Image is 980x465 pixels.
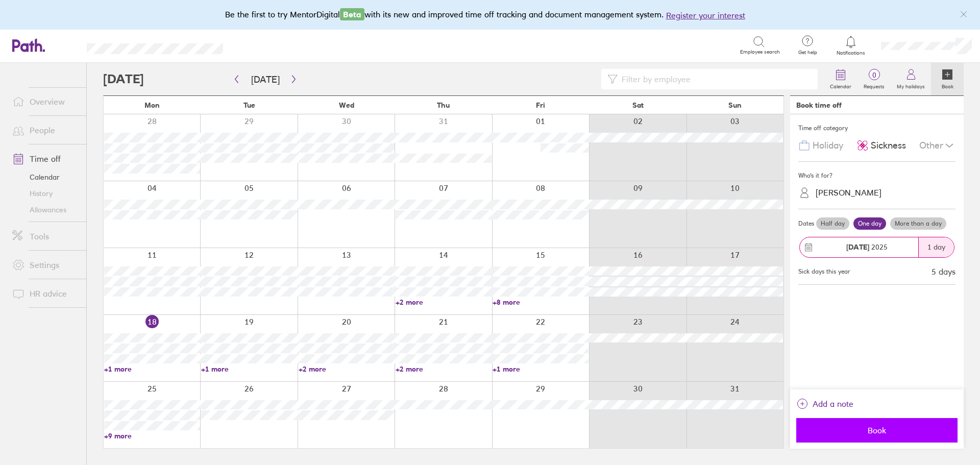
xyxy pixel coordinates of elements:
[796,418,958,443] button: Book
[835,35,868,56] a: Notifications
[796,101,842,109] div: Book time off
[813,140,843,151] span: Holiday
[632,101,644,109] span: Sat
[493,298,589,307] a: +8 more
[791,50,824,56] span: Get help
[919,136,955,155] div: Other
[936,81,960,90] label: Book
[931,63,964,95] a: Book
[798,268,850,275] div: Sick days this year
[857,71,891,79] span: 0
[243,71,288,88] button: [DATE]
[4,149,86,169] a: Time off
[798,232,955,263] button: [DATE] 20251 day
[666,9,745,21] button: Register your interest
[396,364,492,374] a: +2 more
[846,243,888,251] span: 2025
[104,431,200,440] a: +9 more
[853,217,886,230] label: One day
[493,364,589,374] a: +1 more
[816,217,849,230] label: Half day
[396,298,492,307] a: +2 more
[798,220,814,227] span: Dates
[437,101,450,109] span: Thu
[857,81,891,90] label: Requests
[824,81,857,90] label: Calendar
[225,8,755,21] div: Be the first to try MentorDigital with its new and improved time off tracking and document manage...
[104,364,200,374] a: +1 more
[618,69,812,89] input: Filter by employee
[728,101,742,109] span: Sun
[890,217,946,230] label: More than a day
[798,168,955,183] div: Who's it for?
[835,50,868,56] span: Notifications
[339,101,354,109] span: Wed
[740,49,780,55] span: Employee search
[4,169,86,185] a: Calendar
[340,8,364,20] span: Beta
[4,185,86,202] a: History
[4,202,86,218] a: Allowances
[4,226,86,247] a: Tools
[201,364,297,374] a: +1 more
[299,364,395,374] a: +2 more
[871,140,906,151] span: Sickness
[243,101,255,109] span: Tue
[813,396,853,412] span: Add a note
[251,40,277,50] div: Search
[798,120,955,136] div: Time off category
[803,426,950,435] span: Book
[824,63,857,95] a: Calendar
[4,120,86,140] a: People
[4,255,86,275] a: Settings
[536,101,545,109] span: Fri
[4,283,86,304] a: HR advice
[918,237,954,257] div: 1 day
[846,242,869,252] strong: [DATE]
[816,188,881,198] div: [PERSON_NAME]
[144,101,160,109] span: Mon
[932,267,955,276] div: 5 days
[891,81,931,90] label: My holidays
[796,396,853,412] button: Add a note
[4,91,86,112] a: Overview
[891,63,931,95] a: My holidays
[857,63,891,95] a: 0Requests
